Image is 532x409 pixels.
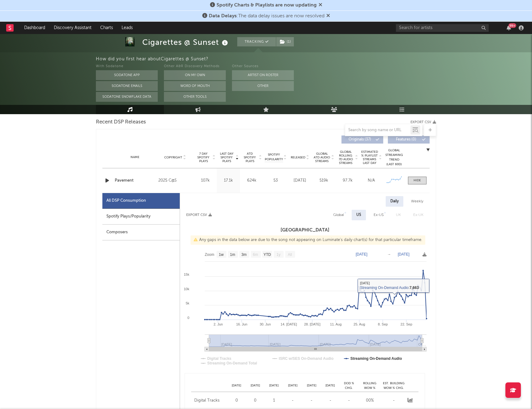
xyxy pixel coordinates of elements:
text: 6m [253,252,258,257]
button: Sodatone Emails [96,81,158,91]
text: Zoom [205,252,214,257]
text: 14. [DATE] [281,322,297,326]
span: Global ATD Audio Streams [313,152,330,163]
text: Oc… [418,342,426,346]
text: All [288,252,292,257]
button: Features(0) [388,136,430,144]
input: Search for artists [396,24,489,32]
text: ISRC w/SES On-Demand Audio [279,356,333,361]
text: 2. Jun [213,322,223,326]
a: Charts [96,22,117,34]
button: Sodatone App [96,70,158,80]
a: Dashboard [20,22,49,34]
button: Other [232,81,294,91]
span: : The data delay issues are now resolved [209,14,324,19]
button: Other Tools [164,92,226,102]
span: Recent DSP Releases [96,118,146,126]
text: 15k [184,273,189,276]
div: 0 0 % [360,398,380,404]
button: Export CSV [186,213,212,217]
div: Composers [102,225,180,240]
div: How did you first hear about Cigarettes @ Sunset ? [96,55,532,63]
text: 25. Aug [354,322,365,326]
div: Spotify Plays/Popularity [102,209,180,225]
div: 624k [242,178,262,184]
span: Dismiss [319,3,322,8]
text: Digital Tracks [207,356,231,361]
text: Streaming On-Demand Audio [350,356,402,361]
div: 0 [247,398,263,404]
div: 53 [265,178,286,184]
button: Export CSV [410,120,436,124]
span: Estimated % Playlist Streams Last Day [361,150,378,165]
div: Daily [386,196,403,207]
span: Last Day Spotify Plays [218,152,235,163]
div: DoD % Chg. [340,381,358,390]
div: - [304,398,320,404]
div: Other A&R Discovery Methods [164,63,226,70]
div: 17.1k [218,178,238,184]
text: 28. [DATE] [304,322,320,326]
span: Copyright [164,156,182,159]
div: Cigarettes @ Sunset [142,37,230,47]
text: 5k [186,301,189,305]
text: [DATE] [356,252,367,256]
div: Any gaps in the data below are due to the song not appearing on Luminate's daily chart(s) for tha... [191,235,425,245]
button: Sodatone Snowflake Data [96,92,158,102]
button: (1) [276,37,294,46]
button: Word Of Mouth [164,81,226,91]
div: Ex-US [374,211,384,219]
button: Artist on Roster [232,70,294,80]
text: 1m [230,252,235,257]
div: - [383,398,405,404]
text: [DATE] [398,252,410,256]
div: Pavement [115,178,155,184]
a: Leads [117,22,137,34]
div: With Sodatone [96,63,158,70]
div: Est. Building WoW % Chg. [381,381,406,390]
div: All DSP Consumption [106,197,146,205]
h3: [GEOGRAPHIC_DATA] [180,226,430,234]
div: - [285,398,301,404]
text: 1w [219,252,224,257]
div: Name [115,155,155,160]
div: [DATE] [265,383,284,388]
button: Tracking [237,37,276,46]
span: ATD Spotify Plays [242,152,258,163]
text: 16. Jun [236,322,247,326]
text: 10k [184,287,189,291]
span: Originals ( 37 ) [345,138,374,141]
text: → [387,252,391,256]
div: Weekly [406,196,428,207]
span: Features ( 0 ) [392,138,420,141]
button: 99+ [507,25,511,30]
text: 8. Sep [378,322,388,326]
div: All DSP Consumption [102,193,180,209]
a: Discovery Assistant [49,22,96,34]
button: Originals(37) [341,136,383,144]
input: Search by song name or URL [345,128,410,133]
div: 97.7k [337,178,358,184]
span: Released [291,156,305,159]
text: 1y [277,252,281,257]
div: 0 [229,398,244,404]
text: 11. Aug [330,322,341,326]
span: Dismiss [326,14,330,19]
button: On My Own [164,70,226,80]
div: 107k [195,178,215,184]
span: ( 1 ) [276,37,294,46]
text: 22. Sep [401,322,412,326]
div: [DATE] [321,383,340,388]
div: 519k [313,178,334,184]
div: 2025 C@S [158,177,192,184]
span: 7 Day Spotify Plays [195,152,212,163]
span: Spotify Charts & Playlists are now updating [217,3,317,8]
div: US [356,211,361,219]
div: [DATE] [290,178,310,184]
span: Data Delays [209,14,237,19]
text: YTD [264,252,271,257]
div: Global Streaming Trend (Last 60D) [385,148,403,167]
div: 99 + [508,23,516,28]
text: 30. Jun [260,322,271,326]
div: N/A [361,178,382,184]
